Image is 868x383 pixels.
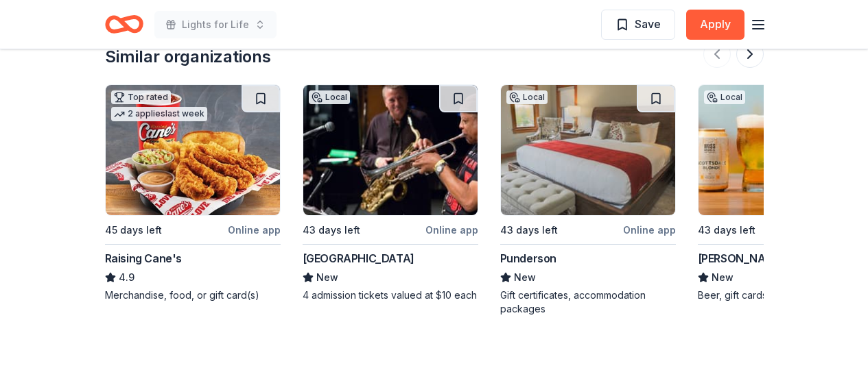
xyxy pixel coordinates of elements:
[111,107,207,121] div: 2 applies last week
[506,90,548,104] div: Local
[601,10,675,40] button: Save
[105,222,162,238] div: 45 days left
[698,250,830,267] div: [PERSON_NAME] Brewing
[105,250,182,267] div: Raising Cane's
[623,221,676,238] div: Online app
[105,46,271,68] div: Similar organizations
[303,85,478,215] img: Image for American Jazz Museum
[303,84,478,302] a: Image for American Jazz MuseumLocal43 days leftOnline app[GEOGRAPHIC_DATA]New4 admission tickets ...
[182,16,249,33] span: Lights for Life
[303,288,478,302] div: 4 admission tickets valued at $10 each
[500,222,558,238] div: 43 days left
[105,84,281,302] a: Image for Raising Cane's Top rated2 applieslast week45 days leftOnline appRaising Cane's4.9Mercha...
[501,85,675,215] img: Image for Punderson
[686,10,744,40] button: Apply
[704,90,745,104] div: Local
[698,222,755,238] div: 43 days left
[514,269,536,286] span: New
[500,250,556,267] div: Punderson
[111,90,171,104] div: Top rated
[316,269,338,286] span: New
[500,288,676,316] div: Gift certificates, accommodation packages
[425,221,478,238] div: Online app
[712,269,734,286] span: New
[500,84,676,316] a: Image for PundersonLocal43 days leftOnline appPundersonNewGift certificates, accommodation packages
[303,222,360,238] div: 43 days left
[105,8,143,40] a: Home
[635,15,661,33] span: Save
[309,90,350,104] div: Local
[154,11,277,38] button: Lights for Life
[106,85,280,215] img: Image for Raising Cane's
[228,221,281,238] div: Online app
[119,269,134,286] span: 4.9
[105,288,281,302] div: Merchandise, food, or gift card(s)
[303,250,414,267] div: [GEOGRAPHIC_DATA]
